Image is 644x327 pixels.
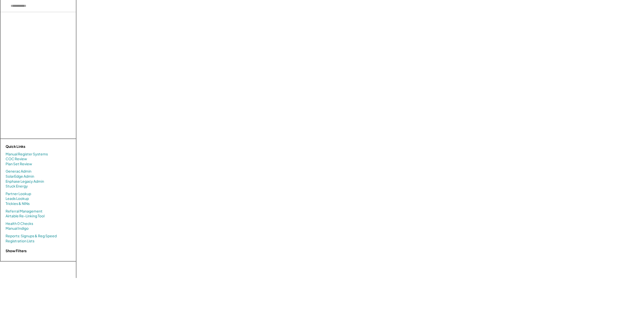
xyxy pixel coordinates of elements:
[6,174,34,179] a: SolarEdge Admin
[6,248,27,253] strong: Show Filters
[6,214,45,219] a: Airtable Re-Linking Tool
[6,191,31,196] a: Partner Lookup
[6,221,33,226] a: Health 0 Checks
[6,209,43,214] a: Referral Management
[6,152,48,157] a: Manual Register Systems
[6,201,30,206] a: Trickies & NINs
[6,144,56,149] div: Quick Links
[6,179,44,184] a: Enphase Legacy Admin
[6,161,32,167] a: Plan Set Review
[6,196,29,201] a: Leads Lookup
[6,169,31,174] a: Generac Admin
[6,226,29,231] a: Manual Indigo
[6,239,34,244] a: Registration Lists
[6,184,28,189] a: Stuck Energy
[6,156,27,161] a: COC Review
[6,233,57,239] a: Reports: Signups & Reg Speed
